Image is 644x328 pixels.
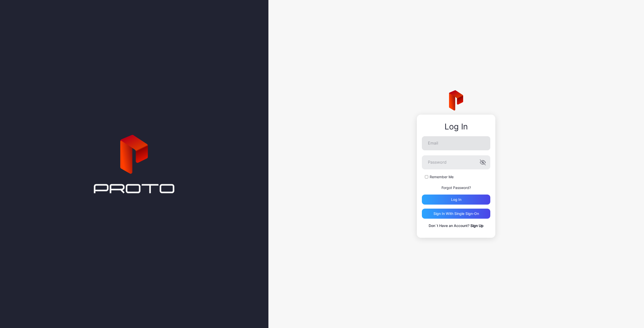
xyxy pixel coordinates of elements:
button: Password [480,159,486,165]
input: Email [422,136,490,150]
a: Forgot Password? [441,185,471,190]
button: Sign in With Single Sign-On [422,209,490,219]
p: Don`t Have an Account? [422,223,490,229]
a: Sign Up [470,223,484,228]
button: Log in [422,195,490,205]
div: Log In [422,122,490,131]
div: Log in [451,198,461,202]
input: Password [422,155,490,169]
label: Remember Me [430,174,454,179]
div: Sign in With Single Sign-On [433,212,479,216]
